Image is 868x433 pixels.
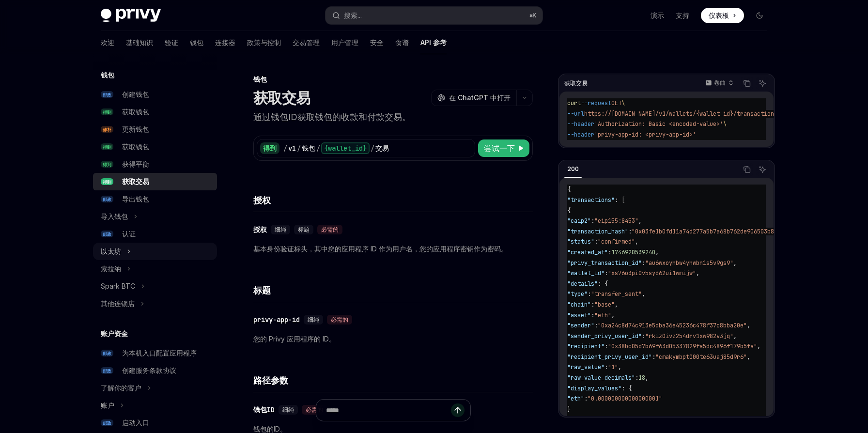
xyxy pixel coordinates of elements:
[93,138,217,155] a: 得到获取钱包
[103,92,111,97] font: 邮政
[190,38,203,46] font: 钱包
[567,280,598,288] span: "details"
[478,139,529,157] button: 尝试一下
[567,416,571,423] span: }
[101,299,135,308] font: 其他连锁店
[696,269,699,277] span: ,
[642,290,645,298] span: ,
[395,31,409,54] a: 食谱
[321,226,339,233] font: 必需的
[101,31,114,54] a: 欢迎
[263,144,277,152] font: 得到
[621,385,632,392] span: : {
[591,217,594,225] span: :
[101,9,161,22] img: 深色标志
[93,278,217,295] button: Spark BTC
[655,353,747,361] span: "cmakymbpt000te63uaj85d9r6"
[93,260,217,278] button: 索拉纳
[598,322,747,329] span: "0xa24c8d74c913e5dba36e45236c478f37c8bba20e"
[344,11,362,19] font: 搜索...
[567,385,621,392] span: "display_values"
[567,405,571,413] span: }
[253,225,267,234] font: 授权
[371,144,374,153] font: /
[283,144,287,153] font: /
[420,31,447,54] a: API 参考
[567,248,608,256] span: "created_at"
[564,79,588,87] font: 获取交易
[756,77,769,90] button: 询问人工智能
[567,186,571,193] span: {
[567,99,581,107] span: curl
[247,38,281,46] font: 政策与控制
[567,259,642,267] span: "privy_transaction_id"
[642,332,645,340] span: :
[638,217,642,225] span: ,
[253,245,508,253] font: 基本身份验证标头，其中您的应用程序 ID 作为用户名，您的应用程序密钥作为密码。
[584,110,777,118] span: https://[DOMAIN_NAME]/v1/wallets/{wallet_id}/transactions
[567,322,594,329] span: "sender"
[298,226,310,233] font: 标题
[101,282,135,290] font: Spark BTC
[316,144,320,153] font: /
[122,108,149,116] font: 获取钱包
[420,38,447,46] font: API 参考
[451,403,465,417] button: 发送消息
[594,322,598,329] span: :
[101,212,128,220] font: 导入钱包
[567,131,594,139] span: --header
[591,290,642,298] span: "transfer_sent"
[532,12,537,19] font: K
[608,342,757,350] span: "0x38bc05d7b69f63d05337829fa5dc4896f179b5fa"
[247,31,281,54] a: 政策与控制
[567,228,628,235] span: "transaction_hash"
[752,8,767,23] button: 切换暗模式
[253,75,267,83] font: 钱包
[215,31,235,54] a: 连接器
[122,125,149,133] font: 更新钱包
[594,131,696,139] span: 'privy-app-id: <privy-app-id>'
[253,315,300,324] font: privy-app-id
[93,243,217,260] button: 以太坊
[103,197,111,202] font: 邮政
[103,420,111,426] font: 邮政
[645,374,649,382] span: ,
[122,230,136,238] font: 认证
[275,226,286,233] font: 细绳
[293,31,320,54] a: 交易管理
[598,238,635,246] span: "confirmed"
[101,401,114,409] font: 账户
[588,290,591,298] span: :
[126,38,153,46] font: 基础知识
[103,127,111,132] font: 修补
[676,11,689,20] a: 支持
[591,311,594,319] span: :
[567,332,642,340] span: "sender_privy_user_id"
[302,144,315,153] font: 钱包
[331,38,358,46] font: 用户管理
[733,259,737,267] span: ,
[101,38,114,46] font: 欢迎
[101,264,121,273] font: 索拉纳
[628,228,632,235] span: :
[370,38,384,46] font: 安全
[611,248,655,256] span: 1746920539240
[594,311,611,319] span: "eth"
[331,316,348,324] font: 必需的
[93,295,217,312] button: 其他连锁店
[567,207,571,215] span: {
[757,342,760,350] span: ,
[567,217,591,225] span: "caip2"
[618,363,621,371] span: ,
[701,8,744,23] a: 仪表板
[723,120,727,128] span: \
[484,143,515,153] font: 尝试一下
[608,269,696,277] span: "xs76o3pi0v5syd62ui1wmijw"
[331,31,358,54] a: 用户管理
[632,228,862,235] span: "0x03fe1b0fd11a74d277a5b7a68b762de906503b82cbce2fc791250fd2b77cf137"
[103,232,111,237] font: 邮政
[741,163,753,176] button: 复制代码块中的内容
[324,144,367,153] font: {wallet_id}
[652,353,655,361] span: :
[293,38,320,46] font: 交易管理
